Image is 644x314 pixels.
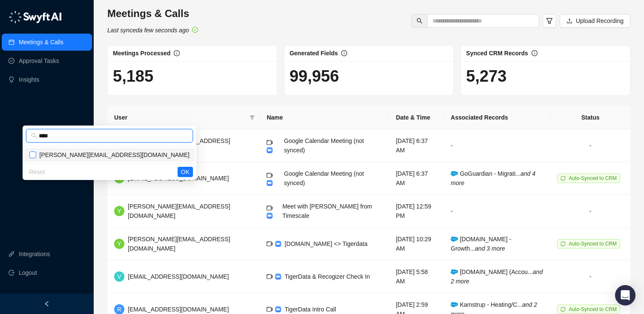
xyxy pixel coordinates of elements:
[44,301,50,307] span: left
[451,268,543,285] span: [DOMAIN_NAME] (Accou...
[569,241,617,247] span: Auto-Synced to CRM
[569,306,617,312] span: Auto-Synced to CRM
[451,268,543,285] i: and 2 more
[561,241,566,246] span: sync
[128,175,229,182] span: [EMAIL_ADDRESS][DOMAIN_NAME]
[192,27,198,33] span: check-circle
[19,34,63,51] a: Meetings & Calls
[285,306,336,313] span: TigerData Intro Call
[475,245,505,252] i: and 3 more
[444,106,550,129] th: Associated Records
[290,66,448,86] h1: 99,956
[19,245,50,263] a: Integrations
[128,306,229,313] span: [EMAIL_ADDRESS][DOMAIN_NAME]
[113,66,272,86] h1: 5,185
[26,167,49,177] button: Reset
[561,307,566,312] span: sync
[285,240,368,247] span: [DOMAIN_NAME] <> Tigerdata
[550,195,630,228] td: -
[569,175,617,181] span: Auto-Synced to CRM
[9,11,62,23] img: logo-05li4sbe.png
[550,106,630,129] th: Status
[267,180,273,186] img: zoom-DkfWWZB2.png
[248,111,256,124] span: filter
[267,205,273,211] span: video-camera
[267,140,273,146] span: video-camera
[451,170,535,186] i: and 4 more
[267,274,273,280] span: video-camera
[389,106,444,129] th: Date & Time
[250,115,255,120] span: filter
[576,16,624,26] span: Upload Recording
[267,241,273,247] span: video-camera
[19,52,59,69] a: Approval Tasks
[389,195,444,228] td: [DATE] 12:59 PM
[114,113,246,122] span: User
[550,129,630,162] td: -
[285,273,370,280] span: TigerData & Recogizer Check In
[466,50,528,57] span: Synced CRM Records
[466,66,625,86] h1: 5,273
[444,129,550,162] td: -
[267,213,273,219] img: zoom-DkfWWZB2.png
[267,147,273,153] img: zoom-DkfWWZB2.png
[389,129,444,162] td: [DATE] 6:37 AM
[19,264,37,281] span: Logout
[9,270,14,276] span: logout
[566,18,572,24] span: upload
[546,17,553,24] span: filter
[284,137,364,154] span: Google Calendar Meeting (not synced)
[451,170,535,186] span: GoGuardian - Migrati...
[389,228,444,260] td: [DATE] 10:29 AM
[181,167,190,177] span: OK
[267,172,273,178] span: video-camera
[417,18,423,24] span: search
[532,50,538,56] span: info-circle
[284,170,364,186] span: Google Calendar Meeting (not synced)
[615,285,635,305] div: Open Intercom Messenger
[174,50,180,56] span: info-circle
[275,306,281,312] img: zoom-DkfWWZB2.png
[560,14,630,28] button: Upload Recording
[290,50,338,57] span: Generated Fields
[178,167,193,177] button: OK
[128,203,230,219] span: [PERSON_NAME][EMAIL_ADDRESS][DOMAIN_NAME]
[107,7,198,20] h3: Meetings & Calls
[117,272,121,281] span: V
[260,106,389,129] th: Name
[282,203,372,219] span: Meet with [PERSON_NAME] from Timescale
[19,71,39,88] a: Insights
[267,306,273,312] span: video-camera
[31,133,37,139] span: search
[117,239,121,248] span: Y
[389,260,444,293] td: [DATE] 5:58 AM
[117,206,121,216] span: Y
[444,195,550,228] td: -
[107,27,189,34] i: Last synced a few seconds ago
[128,236,230,252] span: [PERSON_NAME][EMAIL_ADDRESS][DOMAIN_NAME]
[128,273,229,280] span: [EMAIL_ADDRESS][DOMAIN_NAME]
[275,274,281,280] img: zoom-DkfWWZB2.png
[561,176,566,181] span: sync
[341,50,347,56] span: info-circle
[113,50,170,57] span: Meetings Processed
[451,236,511,252] span: [DOMAIN_NAME] - Growth...
[36,150,190,160] span: [PERSON_NAME][EMAIL_ADDRESS][DOMAIN_NAME]
[389,162,444,195] td: [DATE] 6:37 AM
[117,305,121,314] span: R
[275,241,281,247] img: zoom-DkfWWZB2.png
[550,260,630,293] td: -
